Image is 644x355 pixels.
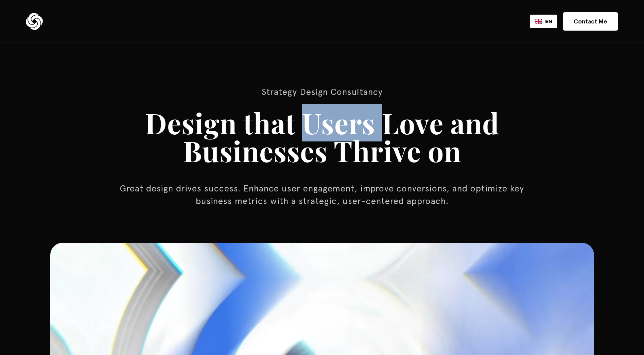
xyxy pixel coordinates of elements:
[535,18,552,25] a: EN
[118,86,526,98] p: Strategy Design Consultancy
[118,182,526,207] p: Great design drives success. Enhance user engagement, improve conversions, and optimize key busin...
[84,109,560,165] h1: Design that Users Love and Businesses Thrive on
[563,12,618,31] a: Contact Me
[530,15,557,28] div: Language selected: English
[530,15,557,28] div: Language Switcher
[535,19,542,24] img: English flag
